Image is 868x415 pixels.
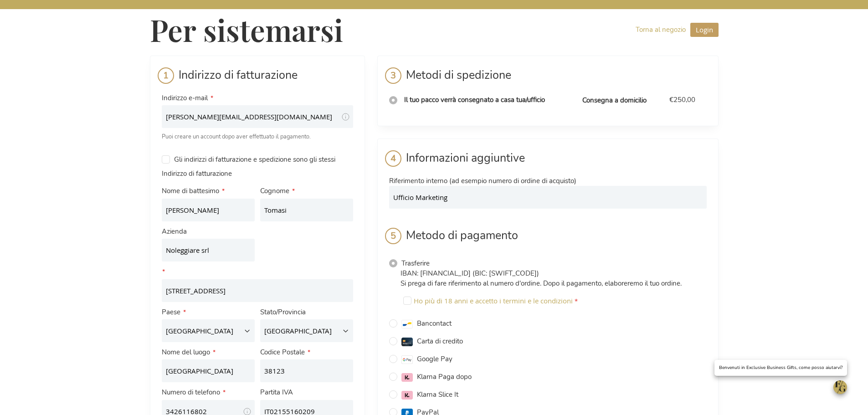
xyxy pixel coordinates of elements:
[401,320,413,328] img: bancontact.svg
[260,307,306,317] font: Stato/Provincia
[401,355,413,364] img: googlepay.svg
[162,307,180,317] font: Paese
[260,388,293,397] font: Partita IVA
[414,296,573,305] font: Ho più di 18 anni e accetto i termini e le condizioni
[162,348,210,357] font: Nome del luogo
[401,391,413,400] img: klarnasliceit.svg
[179,67,298,83] font: Indirizzo di fatturazione
[162,133,311,141] font: Puoi creare un account dopo aver effettuato il pagamento.
[401,259,430,268] font: Trasferire
[669,95,695,104] font: €250,00
[401,338,413,346] img: creditcard.svg
[162,388,220,397] font: Numero di telefono
[401,279,682,288] font: Si prega di fare riferimento al numero d'ordine. Dopo il pagamento, elaboreremo il tuo ordine.
[260,186,289,195] font: Cognome
[404,95,545,104] font: Il tuo pacco verrà consegnato a casa tua/ufficio
[162,93,208,102] font: Indirizzo e-mail
[582,95,647,104] font: Consegna a domicilio
[690,23,719,37] button: Login
[401,373,413,382] img: klarnapaylater.svg
[162,186,219,195] font: Nome di battesimo
[417,354,452,364] font: Google Pay
[401,269,539,278] font: IBAN: [FINANCIAL_ID] (BIC: [SWIFT_CODE])
[389,176,576,185] font: Riferimento interno (ad esempio numero di ordine di acquisto)
[150,10,343,49] font: Per sistemarsi
[406,67,511,83] font: Metodi di spedizione
[406,150,525,166] font: Informazioni aggiuntive
[162,169,232,178] font: Indirizzo di fatturazione
[417,319,452,328] font: Bancontact
[417,372,472,381] font: Klarna Paga dopo
[260,348,305,357] font: Codice Postale
[636,25,686,35] a: Torna al negozio
[406,228,518,243] font: Metodo di pagamento
[417,337,463,346] font: Carta di credito
[696,25,713,34] font: Login
[162,227,187,236] font: Azienda
[174,155,335,164] font: Gli indirizzi di fatturazione e spedizione sono gli stessi
[417,390,458,399] font: Klarna Slice It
